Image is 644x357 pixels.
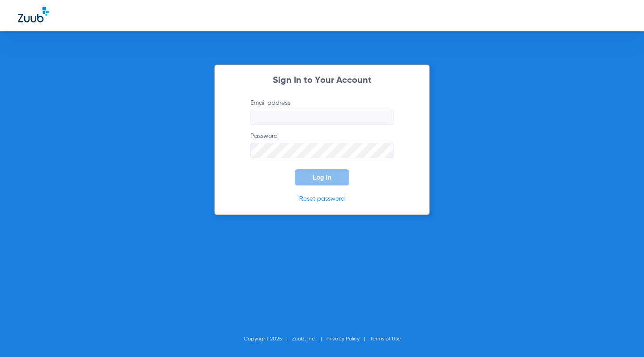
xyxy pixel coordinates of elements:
input: Password [250,143,394,158]
span: Log In [313,174,331,181]
label: Password [250,132,394,158]
li: Zuub, Inc. [292,335,326,344]
button: Log In [295,169,349,185]
img: Zuub Logo [18,7,49,22]
a: Reset password [299,196,345,202]
iframe: Chat Widget [599,314,644,357]
a: Terms of Use [370,336,401,342]
label: Email address [250,99,394,125]
li: Copyright 2025 [244,335,292,344]
h2: Sign In to Your Account [237,76,407,85]
input: Email address [250,110,394,125]
a: Privacy Policy [326,336,360,342]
